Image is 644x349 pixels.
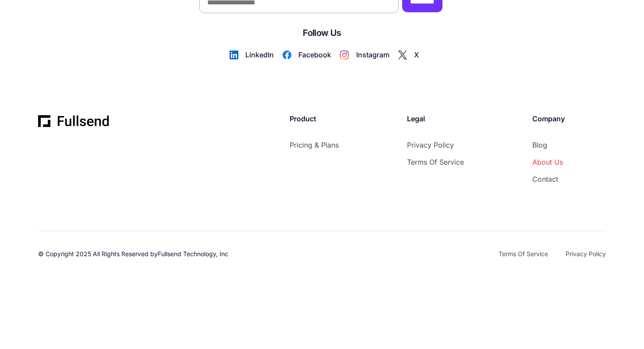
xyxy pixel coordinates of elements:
[290,139,339,151] a: Pricing & Plans
[414,49,428,61] div: X
[407,139,464,151] a: Privacy Policy
[158,250,228,257] a: Fullsend Technology, Inc
[356,49,398,61] div: Instagram
[566,249,606,259] a: Privacy Policy
[290,113,339,125] p: Product
[245,49,283,61] div: LinkedIn
[283,49,340,61] a: Facebook
[499,249,548,259] a: Terms of Service
[532,173,565,185] a: contact
[532,139,565,151] a: Blog
[398,49,428,61] a: X
[532,113,565,125] p: Company
[532,156,565,168] a: About Us
[116,25,528,40] h5: Follow Us
[407,113,464,125] p: Legal
[298,49,340,61] div: Facebook
[38,249,228,259] p: © Copyright 2025 All Rights Reserved by
[340,49,398,61] a: Instagram
[407,156,464,168] a: Terms of Service
[230,49,283,61] a: LinkedIn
